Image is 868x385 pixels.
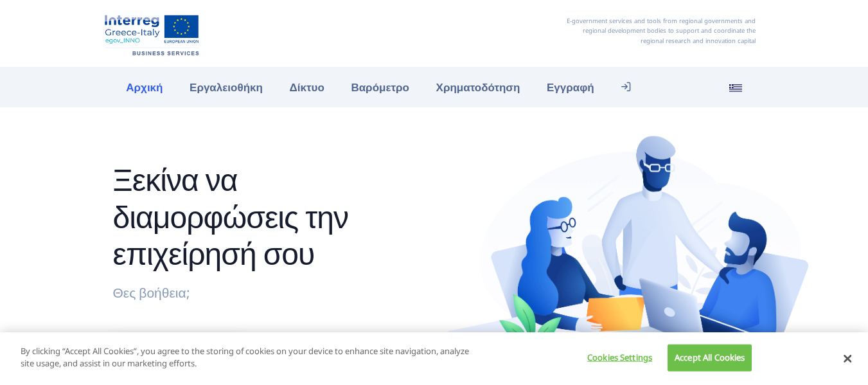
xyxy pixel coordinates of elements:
[113,282,421,304] p: Θες βοήθεια;
[276,73,338,101] a: Δίκτυο
[21,345,477,370] p: By clicking “Accept All Cookies”, you agree to the storing of cookies on your device to enhance s...
[176,73,276,101] a: Εργαλειοθήκη
[576,345,657,371] button: Cookies Settings
[338,73,423,101] a: Βαρόμετρο
[729,82,742,94] img: el_flag.svg
[100,10,203,57] img: Αρχική
[844,353,852,364] button: Close
[668,345,752,372] button: Accept All Cookies
[113,161,421,272] h1: Ξεκίνα να διαμορφώσεις την επιχείρησή σου
[423,73,533,101] a: Χρηματοδότηση
[113,73,177,101] a: Αρχική
[533,73,607,101] a: Εγγραφή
